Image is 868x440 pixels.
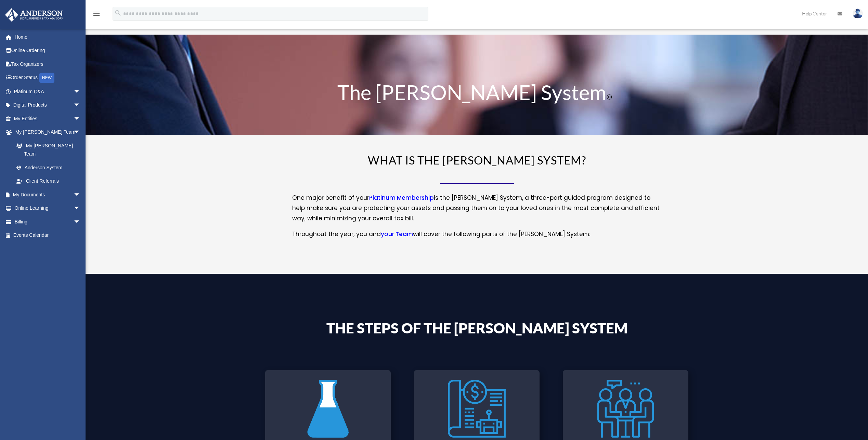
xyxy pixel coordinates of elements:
[114,9,122,17] i: search
[381,230,413,242] a: your Team
[74,98,87,112] span: arrow_drop_down
[5,215,91,229] a: Billingarrow_drop_down
[292,229,662,240] p: Throughout the year, you and will cover the following parts of the [PERSON_NAME] System:
[39,73,54,83] div: NEW
[5,188,91,201] a: My Documentsarrow_drop_down
[74,112,87,126] span: arrow_drop_down
[74,85,87,99] span: arrow_drop_down
[92,10,101,18] i: menu
[5,112,91,125] a: My Entitiesarrow_drop_down
[5,30,91,44] a: Home
[5,44,91,58] a: Online Ordering
[92,12,101,18] a: menu
[5,85,91,98] a: Platinum Q&Aarrow_drop_down
[3,8,65,22] img: Anderson Advisors Platinum Portal
[292,321,662,339] h4: The Steps of the [PERSON_NAME] System
[5,98,91,112] a: Digital Productsarrow_drop_down
[292,193,662,229] p: One major benefit of your is the [PERSON_NAME] System, a three-part guided program designed to he...
[5,57,91,71] a: Tax Organizers
[5,229,91,242] a: Events Calendar
[853,9,863,19] img: User Pic
[10,174,91,188] a: Client Referrals
[10,161,87,174] a: Anderson System
[10,139,91,161] a: My [PERSON_NAME] Team
[74,215,87,229] span: arrow_drop_down
[292,82,662,106] h1: The [PERSON_NAME] System
[369,194,434,205] a: Platinum Membership
[74,201,87,216] span: arrow_drop_down
[368,153,586,167] span: WHAT IS THE [PERSON_NAME] SYSTEM?
[5,125,91,139] a: My [PERSON_NAME] Teamarrow_drop_down
[74,188,87,202] span: arrow_drop_down
[74,125,87,139] span: arrow_drop_down
[5,201,91,215] a: Online Learningarrow_drop_down
[5,71,91,85] a: Order StatusNEW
